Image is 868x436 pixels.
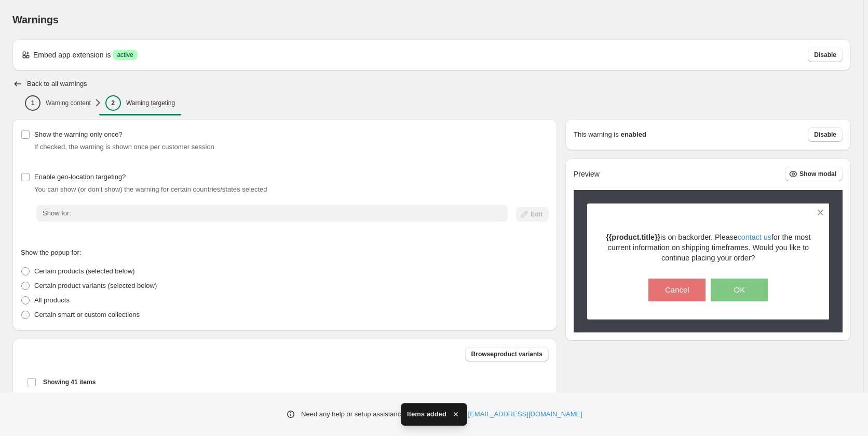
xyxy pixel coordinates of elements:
p: Certain smart or custom collections [34,310,140,320]
span: Certain product variants (selected below) [34,282,157,289]
p: All products [34,295,70,306]
button: Show modal [785,167,843,181]
span: Certain products (selected below) [34,267,135,275]
button: Cancel [648,279,706,301]
div: 1 [25,95,40,111]
h2: Preview [574,170,600,179]
p: Embed app extension is [33,50,111,60]
span: Disable [814,51,836,59]
span: You can show (or don't show) the warning for certain countries/states selected [34,185,267,193]
span: Disable [814,130,836,139]
button: Disable [808,48,843,62]
span: Warnings [12,14,59,25]
button: OK [711,279,768,301]
strong: enabled [621,129,646,140]
p: Warning content [46,99,91,107]
span: active [117,51,133,59]
span: Showing 41 items [43,378,96,386]
strong: {{product.title}} [606,233,660,241]
a: contact us [738,233,771,241]
p: This warning is [574,129,619,140]
span: Enable geo-location targeting? [34,173,126,181]
p: is on backorder. Please for the most current information on shipping timeframes. Would you like t... [605,232,811,263]
span: Show the popup for: [21,249,81,256]
span: If checked, the warning is shown once per customer session [34,143,214,151]
span: Show the warning only once? [34,130,123,138]
span: Items added [407,409,446,419]
button: Disable [808,127,843,142]
h2: Back to all warnings [27,80,87,88]
div: 2 [105,95,121,111]
p: Warning targeting [126,99,175,107]
span: Show modal [799,170,836,178]
span: Show for: [43,209,71,217]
